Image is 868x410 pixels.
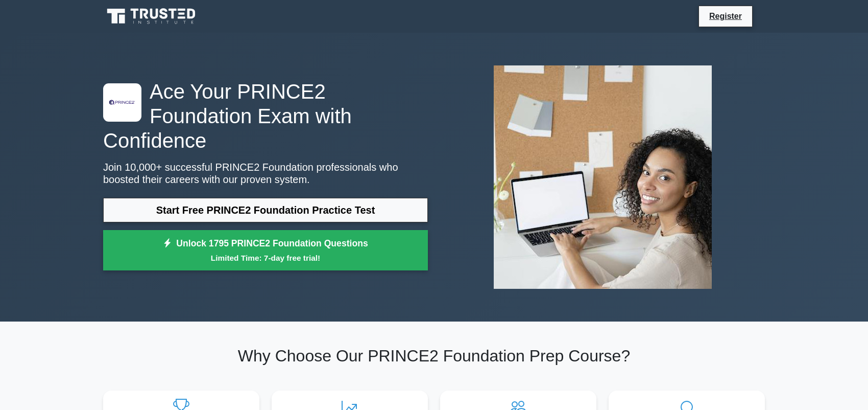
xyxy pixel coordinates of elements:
p: Join 10,000+ successful PRINCE2 Foundation professionals who boosted their careers with our prove... [103,161,428,186]
a: Unlock 1795 PRINCE2 Foundation QuestionsLimited Time: 7-day free trial! [103,230,428,271]
h1: Ace Your PRINCE2 Foundation Exam with Confidence [103,79,428,153]
h2: Why Choose Our PRINCE2 Foundation Prep Course? [103,346,765,366]
a: Register [703,10,748,22]
small: Limited Time: 7-day free trial! [116,252,415,264]
a: Start Free PRINCE2 Foundation Practice Test [103,198,428,222]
